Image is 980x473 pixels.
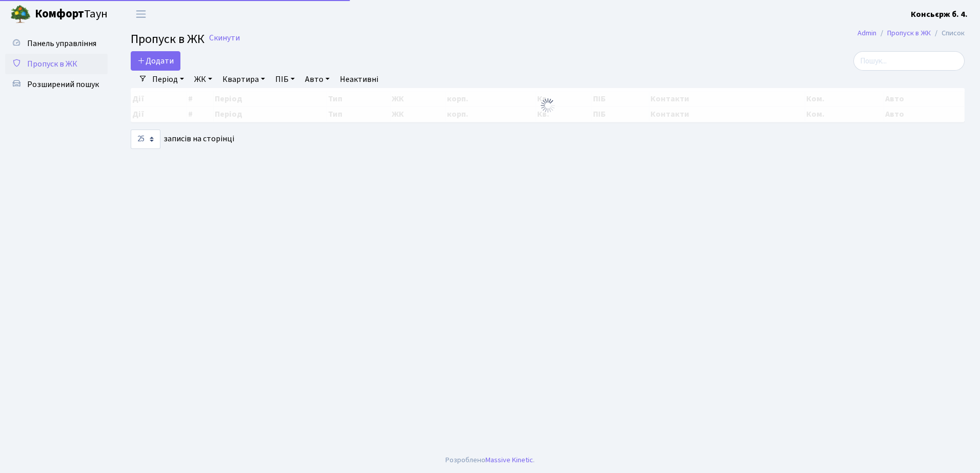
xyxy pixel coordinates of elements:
a: ПІБ [271,71,299,88]
span: Пропуск в ЖК [27,58,77,70]
img: Обробка... [540,97,556,114]
a: Пропуск в ЖК [5,54,108,74]
a: Пропуск в ЖК [887,28,931,38]
nav: breadcrumb [842,23,980,44]
a: Квартира [218,71,269,88]
li: Список [931,28,965,39]
a: Розширений пошук [5,74,108,95]
a: ЖК [190,71,216,88]
a: Додати [131,51,180,71]
span: Пропуск в ЖК [131,30,205,48]
a: Панель управління [5,33,108,54]
a: Період [148,71,188,88]
a: Скинути [209,33,240,43]
a: Massive Kinetic [485,455,533,465]
img: logo.png [10,4,31,25]
div: Розроблено . [445,455,535,466]
span: Таун [35,6,108,23]
a: Консьєрж б. 4. [911,8,968,20]
button: Переключити навігацію [128,6,154,23]
span: Додати [137,55,174,67]
a: Неактивні [336,71,382,88]
b: Комфорт [35,6,84,22]
label: записів на сторінці [131,130,234,149]
a: Авто [301,71,334,88]
b: Консьєрж б. 4. [911,9,968,20]
span: Панель управління [27,38,96,49]
span: Розширений пошук [27,79,99,90]
select: записів на сторінці [131,130,160,149]
a: Admin [857,28,876,38]
input: Пошук... [853,51,965,71]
